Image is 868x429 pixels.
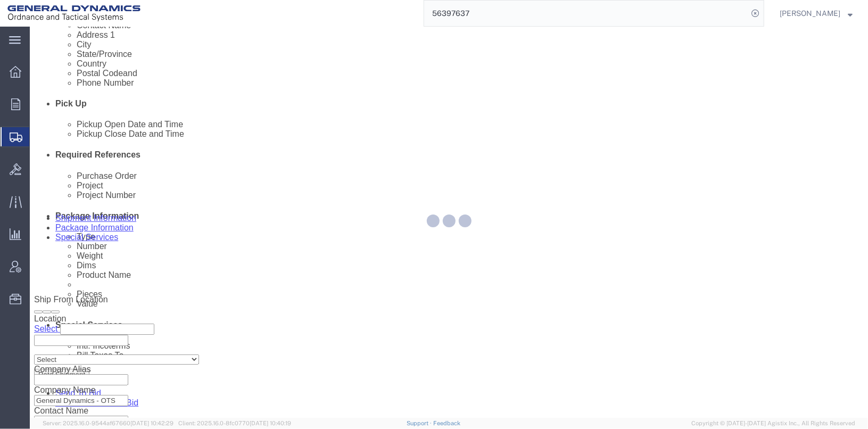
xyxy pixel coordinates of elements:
span: [DATE] 10:42:29 [130,420,173,426]
a: Support [407,420,433,426]
span: Server: 2025.16.0-9544af67660 [43,420,173,426]
span: [DATE] 10:40:19 [250,420,291,426]
button: [PERSON_NAME] [779,7,853,20]
input: Search for shipment number, reference number [424,1,748,26]
span: Tim Schaffer [780,7,840,19]
span: Copyright © [DATE]-[DATE] Agistix Inc., All Rights Reserved [691,419,855,428]
a: Feedback [433,420,460,426]
img: logo [7,5,140,21]
span: Client: 2025.16.0-8fc0770 [178,420,291,426]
